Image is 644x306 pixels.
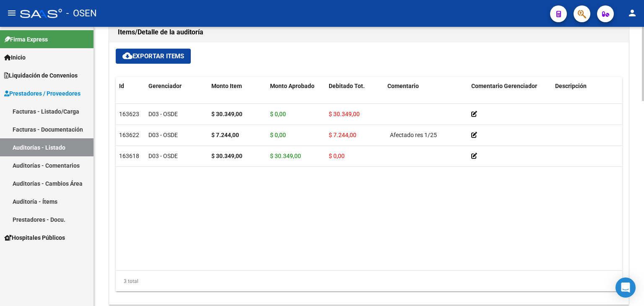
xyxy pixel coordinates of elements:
datatable-header-cell: Monto Item [208,77,267,114]
datatable-header-cell: Id [116,77,145,114]
span: $ 7.244,00 [329,132,356,138]
span: Id [119,83,124,89]
mat-icon: cloud_download [122,51,132,61]
datatable-header-cell: Debitado Tot. [325,77,384,114]
datatable-header-cell: Monto Aprobado [267,77,325,114]
datatable-header-cell: Descripción [552,77,636,114]
datatable-header-cell: Comentario [384,77,468,114]
span: Debitado Tot. [329,83,365,89]
strong: $ 30.349,00 [211,153,242,159]
span: Exportar Items [122,52,184,60]
span: Descripción [555,83,587,89]
span: Monto Aprobado [270,83,314,89]
span: D03 - OSDE [148,153,178,159]
span: 163618 [119,153,139,159]
strong: $ 30.349,00 [211,111,242,117]
span: Prestadores / Proveedores [4,89,80,98]
span: 163622 [119,132,139,138]
span: Gerenciador [148,83,182,89]
datatable-header-cell: Comentario Gerenciador [468,77,552,114]
strong: $ 7.244,00 [211,132,239,138]
span: Liquidación de Convenios [4,71,78,80]
span: $ 0,00 [270,111,286,117]
h1: Items/Detalle de la auditoría [118,26,620,39]
div: 3 total [116,271,622,292]
span: Comentario [387,83,419,89]
span: Hospitales Públicos [4,233,65,242]
button: Exportar Items [116,49,191,64]
span: $ 30.349,00 [270,153,301,159]
span: $ 0,00 [329,153,345,159]
span: Monto Item [211,83,242,89]
span: - OSEN [66,4,97,23]
span: Firma Express [4,35,48,44]
datatable-header-cell: Gerenciador [145,77,208,114]
span: Inicio [4,53,26,62]
span: $ 0,00 [270,132,286,138]
span: Comentario Gerenciador [471,83,537,89]
mat-icon: menu [7,8,17,18]
div: Open Intercom Messenger [615,277,636,298]
span: 163623 [119,111,139,117]
span: Afectado res 1/25 [390,132,437,138]
span: D03 - OSDE [148,132,178,138]
span: D03 - OSDE [148,111,178,117]
span: $ 30.349,00 [329,111,360,117]
mat-icon: person [627,8,637,18]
